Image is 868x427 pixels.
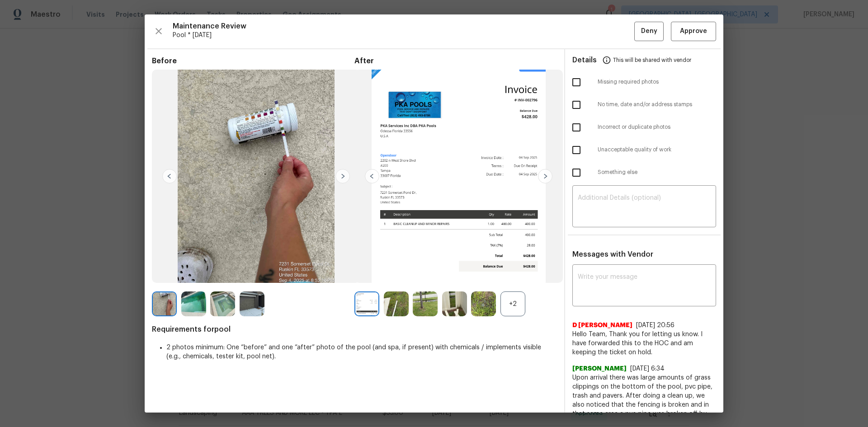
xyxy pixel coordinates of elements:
[565,71,723,94] div: Missing required photos
[630,366,665,372] span: [DATE] 6:34
[598,78,716,86] span: Missing required photos
[598,123,716,131] span: Incorrect or duplicate photos
[173,22,634,31] span: Maintenance Review
[634,22,664,41] button: Deny
[162,169,177,183] img: left-chevron-button-url
[641,26,657,37] span: Deny
[354,56,557,66] span: After
[572,251,653,258] span: Messages with Vendor
[636,322,675,328] span: [DATE] 20:56
[572,330,716,357] span: Hello Team, Thank you for letting us know. I have forwarded this to the HOC and am keeping the ti...
[565,139,723,161] div: Unacceptable quality of work
[598,101,716,108] span: No time, date and/or address stamps
[598,169,716,176] span: Something else
[365,169,379,183] img: left-chevron-button-url
[572,321,632,330] span: D [PERSON_NAME]
[152,325,557,334] span: Requirements for pool
[565,161,723,184] div: Something else
[500,291,525,316] div: +2
[598,146,716,154] span: Unacceptable quality of work
[671,22,716,41] button: Approve
[173,31,634,40] span: Pool * [DATE]
[152,56,354,66] span: Before
[565,94,723,116] div: No time, date and/or address stamps
[613,49,691,71] span: This will be shared with vendor
[572,364,627,373] span: [PERSON_NAME]
[538,169,552,183] img: right-chevron-button-url
[565,116,723,139] div: Incorrect or duplicate photos
[166,343,557,361] li: 2 photos minimum: One “before” and one “after” photo of the pool (and spa, if present) with chemi...
[335,169,350,183] img: right-chevron-button-url
[680,26,707,37] span: Approve
[572,49,597,71] span: Details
